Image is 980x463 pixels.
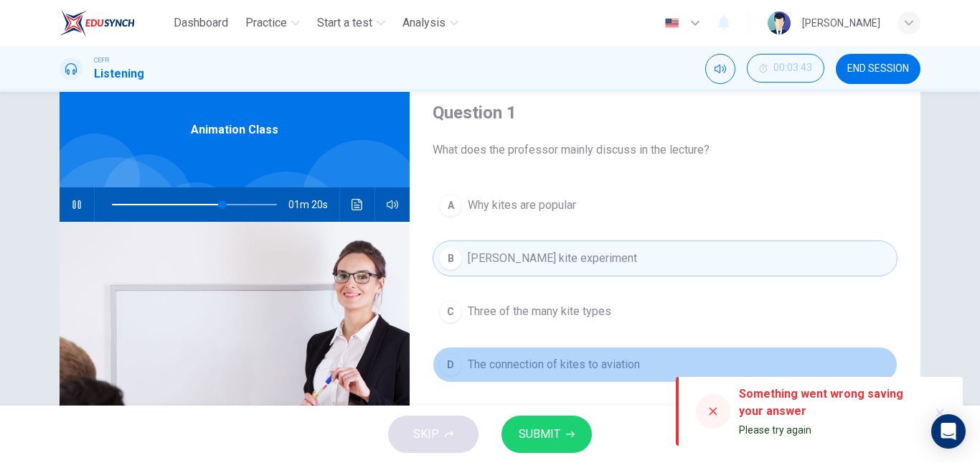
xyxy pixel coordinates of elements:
[836,54,920,84] button: END SESSION
[94,55,109,65] span: CEFR
[773,62,812,74] span: 00:03:43
[60,9,135,37] img: EduSynch logo
[439,300,462,323] div: C
[468,250,637,267] span: [PERSON_NAME] kite experiment
[433,187,897,223] button: AWhy kites are popular
[94,65,144,83] h1: Listening
[519,424,560,444] span: SUBMIT
[468,197,576,214] span: Why kites are popular
[705,54,735,84] div: Mute
[439,194,462,217] div: A
[931,414,966,449] div: Open Intercom Messenger
[747,54,824,84] div: Hide
[663,18,681,29] img: en
[739,424,811,436] span: Please try again
[439,353,462,376] div: D
[468,303,611,320] span: Three of the many kite types
[317,14,372,32] span: Start a test
[346,187,369,222] button: Click to see the audio transcription
[501,416,592,453] button: SUBMIT
[245,14,287,32] span: Practice
[802,14,880,32] div: [PERSON_NAME]
[402,14,446,32] span: Analysis
[174,14,228,32] span: Dashboard
[433,294,897,329] button: CThree of the many kite types
[60,9,168,37] a: EduSynch logo
[747,54,824,83] button: 00:03:43
[433,347,897,383] button: DThe connection of kites to aviation
[288,187,339,222] span: 01m 20s
[240,10,306,36] button: Practice
[433,240,897,276] button: B[PERSON_NAME] kite experiment
[847,63,909,75] span: END SESSION
[311,10,391,36] button: Start a test
[191,121,278,139] span: Animation Class
[433,101,897,124] h4: Question 1
[168,10,234,36] button: Dashboard
[468,356,640,373] span: The connection of kites to aviation
[397,10,464,36] button: Analysis
[768,11,791,34] img: Profile picture
[433,141,897,159] span: What does the professor mainly discuss in the lecture?
[439,247,462,270] div: B
[739,385,917,420] div: Something went wrong saving your answer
